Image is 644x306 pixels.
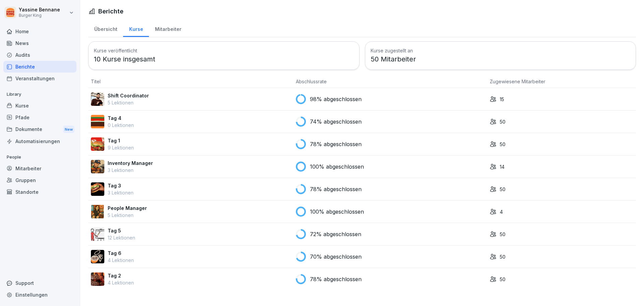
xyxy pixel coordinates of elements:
p: 50 [500,231,505,238]
p: People [3,152,76,163]
p: Tag 1 [108,137,134,144]
p: 50 [500,118,505,125]
img: o1h5p6rcnzw0lu1jns37xjxx.png [91,160,104,173]
p: 50 [500,186,505,193]
div: New [63,126,74,133]
p: 50 [500,141,505,148]
p: Tag 3 [108,182,133,189]
p: 78% abgeschlossen [310,275,362,283]
div: Support [3,277,76,289]
p: 78% abgeschlossen [310,140,362,148]
p: 72% abgeschlossen [310,230,361,238]
p: 100% abgeschlossen [310,208,364,216]
p: 50 [500,253,505,260]
p: Inventory Manager [108,160,153,167]
p: 78% abgeschlossen [310,185,362,193]
img: hzkj8u8nkg09zk50ub0d0otk.png [91,272,104,286]
img: xc3x9m9uz5qfs93t7kmvoxs4.png [91,205,104,218]
p: 50 [500,276,505,283]
a: News [3,37,76,49]
p: 12 Lektionen [108,234,135,241]
a: DokumenteNew [3,123,76,136]
a: Mitarbeiter [149,20,187,37]
p: Yassine Bennane [19,7,60,13]
a: Mitarbeiter [3,163,76,174]
p: Library [3,89,76,100]
p: 10 Kurse insgesamt [94,54,354,64]
p: 5 Lektionen [108,99,149,106]
img: q4kvd0p412g56irxfxn6tm8s.png [91,92,104,106]
a: Einstellungen [3,289,76,301]
p: Tag 5 [108,227,135,234]
p: 100% abgeschlossen [310,163,364,171]
a: Kurse [3,100,76,112]
img: kxzo5hlrfunza98hyv09v55a.png [91,137,104,151]
p: Tag 2 [108,272,134,279]
a: Übersicht [88,20,123,37]
h1: Berichte [98,7,123,16]
th: Abschlussrate [293,75,487,88]
p: 9 Lektionen [108,144,134,151]
p: 0 Lektionen [108,122,134,129]
a: Pfade [3,112,76,123]
a: Automatisierungen [3,135,76,147]
a: Audits [3,49,76,61]
p: 3 Lektionen [108,167,153,174]
a: Kurse [123,20,149,37]
p: 14 [500,163,504,170]
p: People Manager [108,205,147,212]
p: 50 Mitarbeiter [371,54,631,64]
img: a35kjdk9hf9utqmhbz0ibbvi.png [91,115,104,128]
p: 4 Lektionen [108,257,134,264]
a: Home [3,26,76,37]
p: Tag 6 [108,250,134,257]
a: Standorte [3,186,76,198]
img: cq6tslmxu1pybroki4wxmcwi.png [91,182,104,196]
p: 4 Lektionen [108,279,134,286]
div: Dokumente [3,123,76,136]
span: Titel [91,79,101,84]
h3: Kurse zugestellt an [371,47,631,54]
p: 4 [500,208,503,215]
p: 5 Lektionen [108,212,147,219]
p: 98% abgeschlossen [310,95,362,103]
p: 70% abgeschlossen [310,253,362,261]
p: 3 Lektionen [108,189,133,196]
a: Berichte [3,61,76,73]
span: Zugewiesene Mitarbeiter [490,79,545,84]
a: Gruppen [3,174,76,186]
img: vy1vuzxsdwx3e5y1d1ft51l0.png [91,227,104,241]
h3: Kurse veröffentlicht [94,47,354,54]
p: 74% abgeschlossen [310,118,362,126]
p: Tag 4 [108,115,134,122]
a: Veranstaltungen [3,73,76,84]
img: rvamvowt7cu6mbuhfsogl0h5.png [91,250,104,263]
p: Shift Coordinator [108,92,149,99]
p: 15 [500,96,504,103]
p: Burger King [19,13,60,18]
